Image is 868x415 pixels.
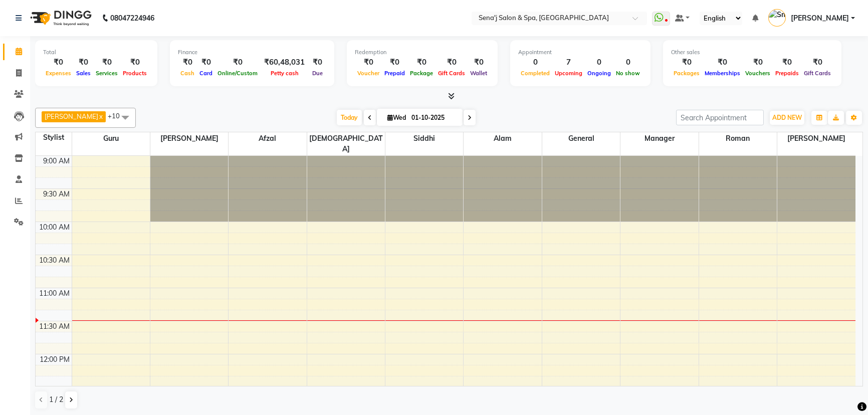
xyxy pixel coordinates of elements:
[408,110,459,125] input: 2025-10-01
[43,48,149,57] div: Total
[43,70,74,77] span: Expenses
[464,132,541,145] span: Alam
[178,57,197,68] div: ₹0
[72,132,150,145] span: Guru
[268,70,301,77] span: Petty cash
[772,114,802,121] span: ADD NEW
[676,110,764,125] input: Search Appointment
[773,70,801,77] span: Prepaids
[518,57,552,68] div: 0
[436,70,468,77] span: Gift Cards
[355,70,382,77] span: Voucher
[382,57,407,68] div: ₹0
[74,57,93,68] div: ₹0
[260,57,309,68] div: ₹60,48,031
[671,48,833,57] div: Other sales
[585,70,613,77] span: Ongoing
[45,112,98,120] span: [PERSON_NAME]
[110,4,154,32] b: 08047224946
[37,255,72,266] div: 10:30 AM
[36,132,72,143] div: Stylist
[743,57,773,68] div: ₹0
[93,57,120,68] div: ₹0
[671,70,702,77] span: Packages
[791,13,849,24] span: [PERSON_NAME]
[773,57,801,68] div: ₹0
[337,110,362,125] span: Today
[26,4,94,32] img: logo
[542,132,620,145] span: General
[41,156,72,166] div: 9:00 AM
[518,48,642,57] div: Appointment
[37,288,72,299] div: 11:00 AM
[702,70,743,77] span: Memberships
[178,48,326,57] div: Finance
[699,132,777,145] span: Roman
[355,48,490,57] div: Redemption
[215,70,260,77] span: Online/Custom
[407,70,436,77] span: Package
[613,57,642,68] div: 0
[407,57,436,68] div: ₹0
[229,132,306,145] span: Afzal
[552,70,585,77] span: Upcoming
[93,70,120,77] span: Services
[468,57,490,68] div: ₹0
[385,132,463,145] span: Siddhi
[49,394,63,405] span: 1 / 2
[150,132,228,145] span: [PERSON_NAME]
[108,112,127,120] span: +10
[43,57,74,68] div: ₹0
[197,70,215,77] span: Card
[120,70,149,77] span: Products
[468,70,490,77] span: Wallet
[74,70,93,77] span: Sales
[436,57,468,68] div: ₹0
[385,114,408,121] span: Wed
[801,57,833,68] div: ₹0
[41,189,72,199] div: 9:30 AM
[777,132,855,145] span: [PERSON_NAME]
[801,70,833,77] span: Gift Cards
[743,70,773,77] span: Vouchers
[310,70,325,77] span: Due
[770,111,804,125] button: ADD NEW
[309,57,326,68] div: ₹0
[613,70,642,77] span: No show
[120,57,149,68] div: ₹0
[355,57,382,68] div: ₹0
[585,57,613,68] div: 0
[197,57,215,68] div: ₹0
[37,321,72,332] div: 11:30 AM
[552,57,585,68] div: 7
[37,222,72,233] div: 10:00 AM
[702,57,743,68] div: ₹0
[620,132,698,145] span: Manager
[38,354,72,365] div: 12:00 PM
[671,57,702,68] div: ₹0
[768,9,786,27] img: Smita Acharekar
[382,70,407,77] span: Prepaid
[215,57,260,68] div: ₹0
[178,70,197,77] span: Cash
[98,112,103,120] a: x
[307,132,385,155] span: [DEMOGRAPHIC_DATA]
[518,70,552,77] span: Completed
